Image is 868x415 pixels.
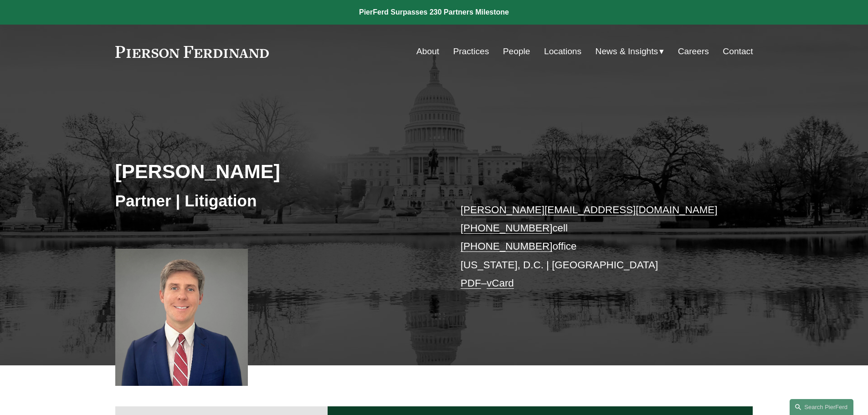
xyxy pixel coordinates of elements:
[544,43,581,60] a: Locations
[503,43,530,60] a: People
[416,43,439,60] a: About
[453,43,489,60] a: Practices
[461,277,481,289] a: PDF
[461,222,553,234] a: [PHONE_NUMBER]
[461,201,726,293] p: cell office [US_STATE], D.C. | [GEOGRAPHIC_DATA] –
[790,399,853,415] a: Search this site
[678,43,709,60] a: Careers
[461,204,718,215] a: [PERSON_NAME][EMAIL_ADDRESS][DOMAIN_NAME]
[115,191,434,211] h3: Partner | Litigation
[596,44,658,60] span: News & Insights
[596,43,664,60] a: folder dropdown
[115,159,434,183] h2: [PERSON_NAME]
[723,43,753,60] a: Contact
[487,277,514,289] a: vCard
[461,241,553,252] a: [PHONE_NUMBER]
